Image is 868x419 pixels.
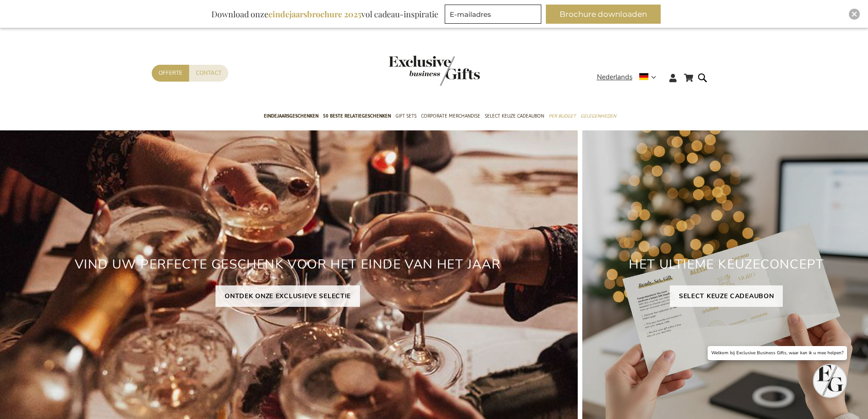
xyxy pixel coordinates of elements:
[389,56,434,86] a: store logo
[395,111,416,121] span: Gift Sets
[216,285,360,307] a: ONTDEK ONZE EXCLUSIEVE SELECTIE
[580,111,616,121] span: Gelegenheden
[546,5,661,24] button: Brochure downloaden
[849,9,860,20] div: Close
[264,111,318,121] span: Eindejaarsgeschenken
[549,111,576,121] span: Per Budget
[152,65,189,82] a: Offerte
[670,285,783,307] a: SELECT KEUZE CADEAUBON
[445,5,544,26] form: marketing offers and promotions
[485,111,544,121] span: Select Keuze Cadeaubon
[445,5,541,24] input: E-mailadres
[852,11,857,17] img: Close
[421,111,480,121] span: Corporate Merchandise
[597,72,662,83] div: Nederlands
[268,9,361,20] b: eindejaarsbrochure 2025
[597,72,632,83] span: Nederlands
[207,5,442,24] div: Download onze vol cadeau-inspiratie
[189,65,228,82] a: Contact
[389,56,480,86] img: Exclusive Business gifts logo
[323,111,391,121] span: 50 beste relatiegeschenken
